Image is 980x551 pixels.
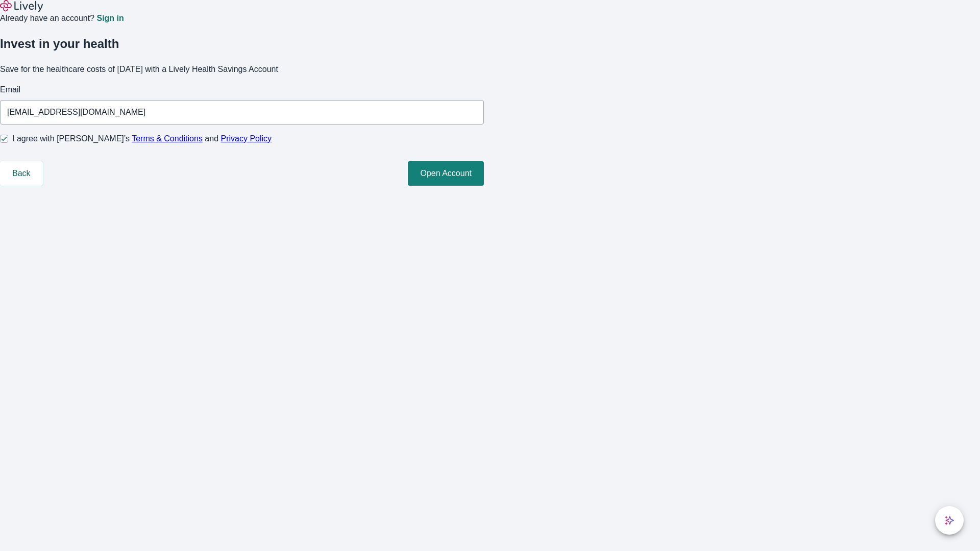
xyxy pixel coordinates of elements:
button: chat [935,506,964,535]
a: Sign in [96,14,124,22]
button: Open Account [408,161,484,186]
a: Privacy Policy [221,134,272,143]
svg: Lively AI Assistant [944,515,954,525]
span: I agree with [PERSON_NAME]’s and [12,133,272,145]
a: Terms & Conditions [132,134,203,143]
